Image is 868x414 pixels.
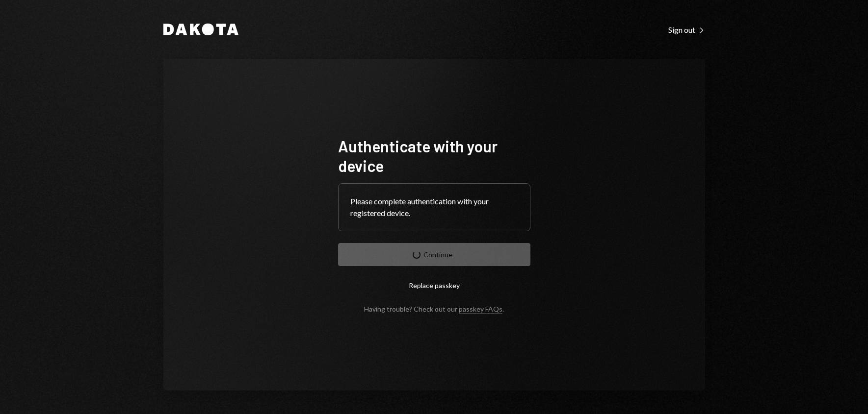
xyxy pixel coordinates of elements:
[350,195,518,219] div: Please complete authentication with your registered device.
[668,25,705,35] div: Sign out
[459,305,502,314] a: passkey FAQs
[338,274,530,297] button: Replace passkey
[364,305,504,313] div: Having trouble? Check out our .
[668,24,705,35] a: Sign out
[338,136,530,175] h1: Authenticate with your device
